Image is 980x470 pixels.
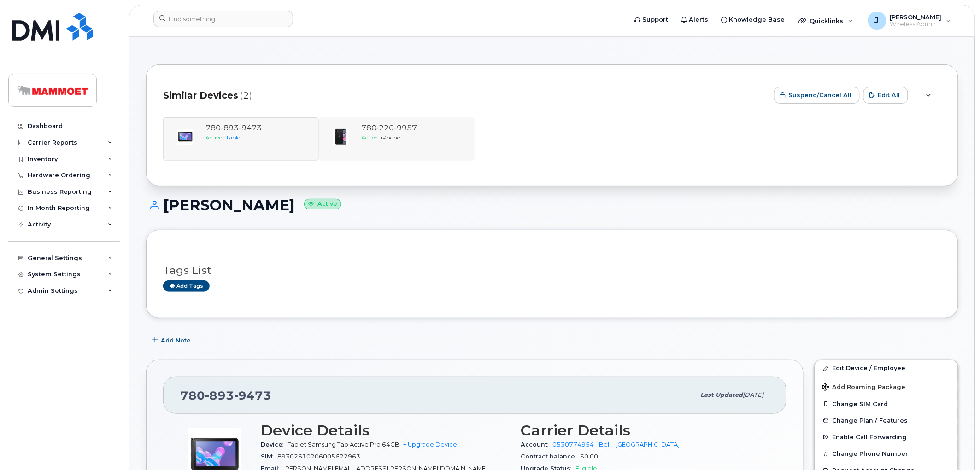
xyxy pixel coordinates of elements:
button: Suspend/Cancel All [774,87,860,104]
span: 780 [361,123,417,132]
h3: Tags List [163,265,941,276]
span: Contract balance [521,453,581,460]
span: Device [261,441,288,448]
span: Last updated [701,391,743,398]
span: Account [521,441,553,448]
span: 220 [376,123,394,132]
span: 780 [180,389,271,402]
h1: [PERSON_NAME] [146,197,958,213]
a: Edit Device / Employee [815,360,958,377]
button: Add Note [146,332,199,348]
a: 0530774954 - Bell - [GEOGRAPHIC_DATA] [553,441,680,448]
a: Add tags [163,280,210,292]
span: [DATE] [743,391,764,398]
img: iPhone_11.jpg [332,128,350,146]
span: Add Note [161,336,191,345]
span: 893 [205,389,234,402]
button: Enable Call Forwarding [815,429,958,446]
button: Change Plan / Features [815,412,958,429]
span: (2) [240,89,252,102]
span: Similar Devices [163,89,238,102]
h3: Carrier Details [521,422,770,439]
span: $0.00 [581,453,599,460]
span: Tablet Samsung Tab Active Pro 64GB [288,441,399,448]
span: Active [361,134,378,141]
span: Enable Call Forwarding [833,434,907,441]
span: SIM [261,453,277,460]
button: Change Phone Number [815,446,958,462]
span: 9957 [394,123,417,132]
span: Add Roaming Package [822,383,906,392]
button: Change SIM Card [815,396,958,412]
a: + Upgrade Device [403,441,457,448]
span: 89302610206005622963 [277,453,360,460]
a: 7802209957ActiveiPhone [324,123,469,155]
span: Edit All [878,91,900,99]
span: Suspend/Cancel All [789,91,852,99]
button: Edit All [863,87,908,104]
span: Change Plan / Features [833,417,908,424]
button: Add Roaming Package [815,377,958,396]
h3: Device Details [261,422,510,439]
span: 9473 [234,389,271,402]
small: Active [304,199,341,209]
span: iPhone [381,134,400,141]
